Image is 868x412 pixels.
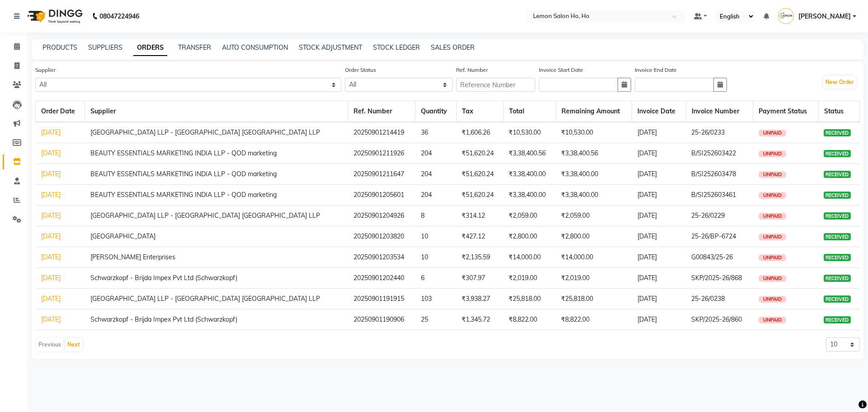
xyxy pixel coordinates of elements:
td: 20250901202440 [348,268,415,289]
td: Schwarzkopf - Brijda Impex Pvt Ltd (Schwarzkopf) [85,268,348,289]
td: BEAUTY ESSENTIALS MARKETING INDIA LLP - QOD marketing [85,164,348,185]
a: [DATE] [41,211,61,220]
td: BEAUTY ESSENTIALS MARKETING INDIA LLP - QOD marketing [85,185,348,206]
span: [PERSON_NAME] [798,12,851,21]
td: 20250901204926 [348,206,415,226]
td: ₹307.97 [456,268,503,289]
span: UNPAID [759,192,786,199]
a: STOCK LEDGER [373,43,420,51]
span: UNPAID [759,213,786,220]
td: ₹3,38,400.56 [503,143,556,164]
td: ₹2,059.00 [556,206,632,226]
label: Invoice Start Date [539,66,583,74]
span: UNPAID [759,234,786,240]
td: 204 [415,185,457,206]
td: [DATE] [632,226,686,247]
span: RECEIVED [824,192,850,199]
th: Order Date [36,101,85,122]
a: STOCK ADJUSTMENT [299,43,362,51]
span: UNPAID [759,150,786,157]
span: RECEIVED [824,212,850,220]
td: ₹2,019.00 [556,268,632,289]
span: UNPAID [759,171,786,178]
td: [GEOGRAPHIC_DATA] LLP - [GEOGRAPHIC_DATA] [GEOGRAPHIC_DATA] LLP [85,122,348,143]
td: ₹25,818.00 [556,289,632,309]
td: [GEOGRAPHIC_DATA] [85,226,348,247]
span: UNPAID [759,130,786,136]
td: 25 [415,309,457,330]
a: [DATE] [41,274,61,282]
a: ORDERS [133,40,167,56]
th: Payment Status [753,101,818,122]
td: 20250901214419 [348,122,415,143]
td: 10 [415,226,457,247]
td: ₹1,345.72 [456,309,503,330]
td: ₹2,019.00 [503,268,556,289]
label: Supplier [35,66,56,74]
td: ₹10,530.00 [503,122,556,143]
td: 20250901211926 [348,143,415,164]
span: 25-26/0229 [691,211,725,220]
span: RECEIVED [824,129,850,136]
td: 20250901190906 [348,309,415,330]
td: 103 [415,289,457,309]
input: Reference Number [456,78,535,92]
td: ₹51,620.24 [456,143,503,164]
th: Tax [456,101,503,122]
button: Next [65,338,82,351]
button: New Order [823,76,856,89]
a: [DATE] [41,191,61,199]
a: [DATE] [41,170,61,178]
td: [DATE] [632,247,686,268]
th: Invoice Number [686,101,753,122]
span: B/SI252603461 [691,191,736,199]
span: UNPAID [759,296,786,303]
span: UNPAID [759,275,786,282]
td: 204 [415,143,457,164]
td: [DATE] [632,164,686,185]
td: ₹3,938.27 [456,289,503,309]
td: 8 [415,206,457,226]
td: 20250901191915 [348,289,415,309]
td: [DATE] [632,185,686,206]
span: SKP/2025-26/868 [691,274,742,282]
td: [DATE] [632,122,686,143]
td: 204 [415,164,457,185]
a: AUTO CONSUMPTION [222,43,288,51]
td: ₹2,059.00 [503,206,556,226]
a: PRODUCTS [42,43,77,51]
th: Quantity [415,101,457,122]
a: TRANSFER [178,43,211,51]
td: [GEOGRAPHIC_DATA] LLP - [GEOGRAPHIC_DATA] [GEOGRAPHIC_DATA] LLP [85,289,348,309]
th: Ref. Number [348,101,415,122]
td: ₹14,000.00 [556,247,632,268]
span: B/SI252603478 [691,170,736,178]
span: 25-26/BP-6724 [691,232,736,240]
b: 08047224946 [99,4,139,29]
th: Status [818,101,859,122]
img: logo [23,4,85,29]
td: 36 [415,122,457,143]
td: ₹1,606.26 [456,122,503,143]
a: [DATE] [41,128,61,136]
span: RECEIVED [824,295,850,303]
td: Schwarzkopf - Brijda Impex Pvt Ltd (Schwarzkopf) [85,309,348,330]
label: Ref. Number [456,66,488,74]
a: SUPPLIERS [88,43,123,51]
td: 20250901203534 [348,247,415,268]
span: RECEIVED [824,233,850,240]
td: ₹51,620.24 [456,185,503,206]
a: SALES ORDER [431,43,475,51]
td: ₹2,135.59 [456,247,503,268]
td: ₹2,800.00 [503,226,556,247]
label: Invoice End Date [635,66,677,74]
td: [DATE] [632,143,686,164]
span: SKP/2025-26/860 [691,315,742,323]
td: [DATE] [632,289,686,309]
td: ₹51,620.24 [456,164,503,185]
td: 20250901205601 [348,185,415,206]
img: Shadab [778,8,794,24]
td: ₹14,000.00 [503,247,556,268]
td: 6 [415,268,457,289]
th: Total [503,101,556,122]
